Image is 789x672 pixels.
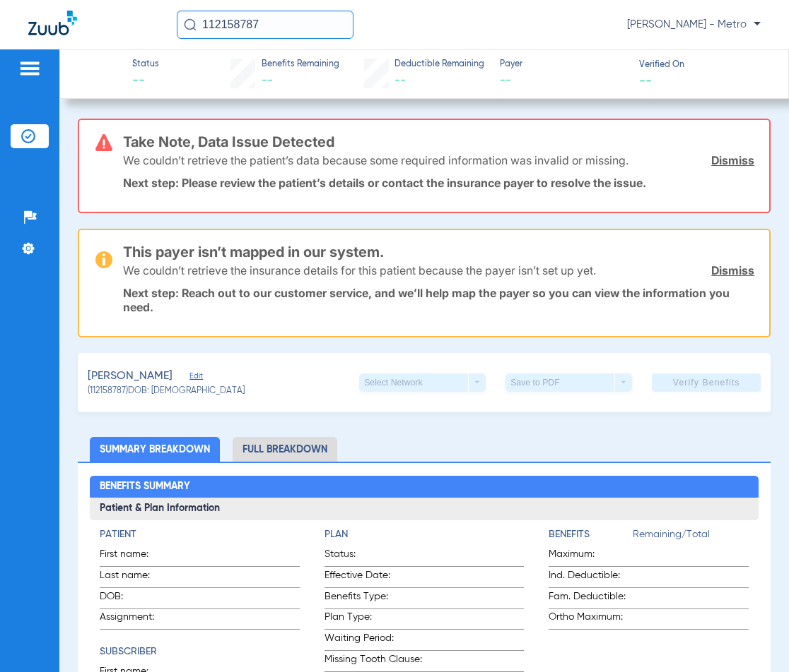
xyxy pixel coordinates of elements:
img: Zuub Logo [28,11,77,35]
span: Missing Tooth Clause: [325,652,428,671]
h3: Take Note, Data Issue Detected [123,135,754,149]
img: Search Icon [184,18,197,31]
span: Assignment: [100,610,169,629]
span: -- [132,72,159,90]
li: Full Breakdown [233,437,337,462]
span: (112158787) DOB: [DEMOGRAPHIC_DATA] [88,385,245,398]
span: Edit [189,371,202,385]
app-breakdown-title: Benefits [549,527,633,547]
img: warning-icon [95,251,112,268]
span: Status: [325,547,428,566]
span: -- [500,72,626,90]
span: DOB: [100,589,169,608]
span: Verified On [639,59,766,72]
a: Dismiss [711,263,754,277]
span: Ind. Deductible: [549,568,633,587]
a: Dismiss [711,153,754,167]
span: Waiting Period: [325,631,428,650]
span: Last name: [100,568,169,587]
li: Summary Breakdown [90,437,220,462]
iframe: Chat Widget [718,604,789,672]
p: Next step: Please review the patient’s details or contact the insurance payer to resolve the issue. [123,176,754,190]
p: Next step: Reach out to our customer service, and we’ll help map the payer so you can view the in... [123,286,754,314]
span: -- [639,73,652,88]
span: First name: [100,547,169,566]
span: -- [262,75,273,86]
h4: Patient [100,527,299,542]
span: Effective Date: [325,568,428,587]
span: Benefits Type: [325,589,428,608]
span: Benefits Remaining [262,59,339,71]
p: We couldn’t retrieve the insurance details for this patient because the payer isn’t set up yet. [123,263,596,277]
span: Maximum: [549,547,633,566]
span: Remaining/Total [633,527,748,547]
span: -- [394,75,406,86]
h3: Patient & Plan Information [90,498,758,520]
img: hamburger-icon [18,60,41,77]
span: Payer [500,59,626,71]
span: [PERSON_NAME] [88,368,173,385]
h3: This payer isn’t mapped in our system. [123,245,754,259]
span: Fam. Deductible: [549,589,633,608]
span: [PERSON_NAME] - Metro [627,18,761,32]
img: error-icon [95,134,112,151]
h4: Benefits [549,527,633,542]
span: Deductible Remaining [394,59,484,71]
p: We couldn’t retrieve the patient’s data because some required information was invalid or missing. [123,153,629,167]
h4: Plan [325,527,524,542]
span: Status [132,59,159,71]
h2: Benefits Summary [90,476,758,498]
input: Search for patients [177,11,353,39]
h4: Subscriber [100,644,299,659]
span: Plan Type: [325,610,428,629]
span: Ortho Maximum: [549,610,633,629]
